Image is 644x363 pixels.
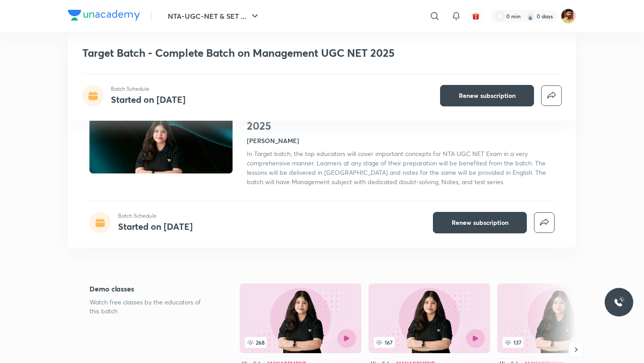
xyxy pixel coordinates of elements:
[111,85,186,93] p: Batch Schedule
[526,12,535,21] img: streak
[89,298,211,316] p: Watch free classes by the educators of this batch
[614,297,624,308] img: ttu
[561,8,576,24] img: Abdul Razik
[247,106,555,132] h1: Target Batch - Complete Batch on Management UGC NET 2025
[68,10,140,21] img: Company Logo
[452,218,508,227] span: Renew subscription
[440,85,534,106] button: Renew subscription
[118,220,193,232] h4: Started on [DATE]
[89,283,211,294] h5: Demo classes
[503,337,523,348] span: 137
[82,46,432,59] h1: Target Batch - Complete Batch on Management UGC NET 2025
[433,212,527,233] button: Renew subscription
[459,91,516,100] span: Renew subscription
[68,10,140,23] a: Company Logo
[247,136,299,145] h4: [PERSON_NAME]
[469,9,483,23] button: avatar
[118,212,193,220] p: Batch Schedule
[245,337,267,348] span: 268
[88,92,234,174] img: Thumbnail
[162,7,266,25] button: NTA-UGC-NET & SET ...
[374,337,394,348] span: 167
[111,93,186,106] h4: Started on [DATE]
[247,149,546,186] span: In Target batch, the top educators will cover important concepts for NTA UGC NET Exam in a very c...
[472,12,480,20] img: avatar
